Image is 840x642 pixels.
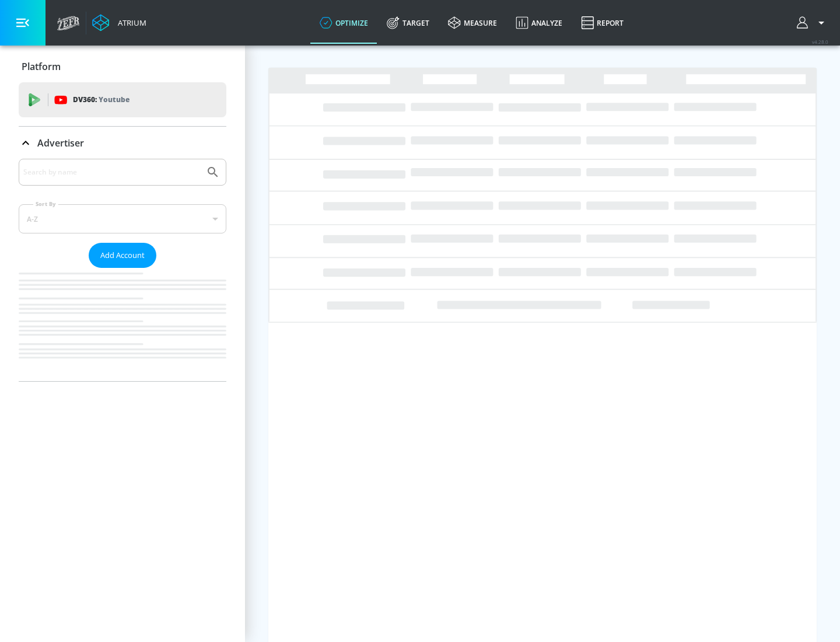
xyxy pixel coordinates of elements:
div: Platform [19,50,226,83]
div: Advertiser [19,127,226,159]
div: DV360: Youtube [19,82,226,117]
p: DV360: [73,93,129,106]
a: optimize [310,2,377,44]
p: Youtube [99,93,129,106]
a: Report [572,2,633,44]
button: Add Account [89,243,156,268]
div: A-Z [19,204,226,233]
a: Analyze [506,2,572,44]
span: v 4.28.0 [812,39,828,45]
p: Advertiser [37,137,84,149]
span: Add Account [100,249,145,262]
input: Search by name [23,165,200,180]
a: Target [377,2,439,44]
label: Sort By [33,200,58,208]
p: Platform [22,60,61,73]
a: Atrium [92,14,146,32]
div: Advertiser [19,159,226,381]
nav: list of Advertiser [19,268,226,381]
div: Atrium [113,18,146,28]
a: measure [439,2,506,44]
